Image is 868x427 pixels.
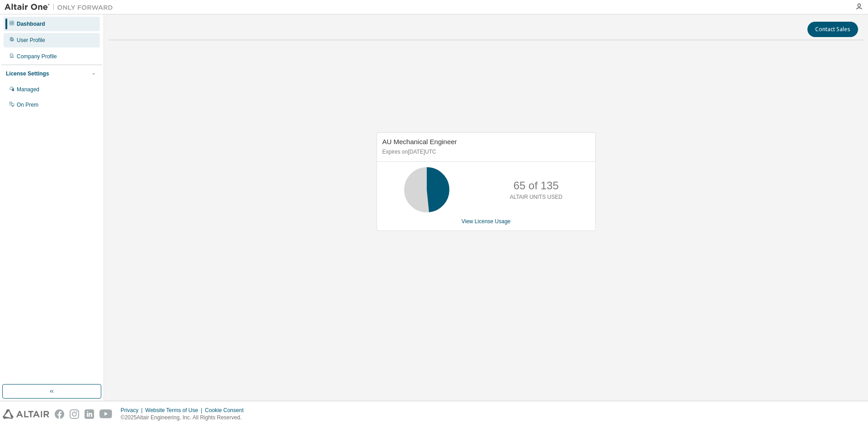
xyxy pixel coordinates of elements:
div: User Profile [17,37,45,44]
a: View License Usage [462,218,511,225]
img: linkedin.svg [85,409,94,419]
div: Company Profile [17,53,57,60]
img: facebook.svg [55,409,64,419]
div: On Prem [17,101,38,108]
p: © 2025 Altair Engineering, Inc. All Rights Reserved. [121,414,249,422]
div: Website Terms of Use [145,407,205,414]
img: Altair One [5,3,118,12]
p: Expires on [DATE] UTC [382,148,588,156]
p: 65 of 135 [514,178,559,193]
div: Privacy [121,407,145,414]
img: instagram.svg [70,409,79,419]
span: AU Mechanical Engineer [382,138,457,145]
p: ALTAIR UNITS USED [510,193,562,201]
div: Dashboard [17,20,45,28]
button: Contact Sales [807,22,858,37]
div: License Settings [6,70,49,77]
div: Cookie Consent [205,407,249,414]
div: Managed [17,86,39,93]
img: altair_logo.svg [3,409,49,419]
img: youtube.svg [99,409,113,419]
